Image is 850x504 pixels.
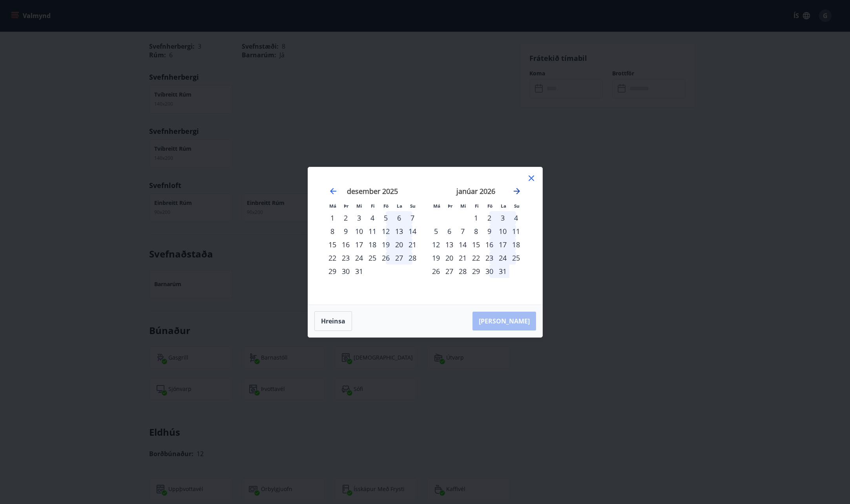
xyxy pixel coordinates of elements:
[429,225,443,238] td: Choose mánudagur, 5. janúar 2026 as your check-in date. It’s available.
[443,238,456,251] div: 13
[379,225,392,238] td: Choose föstudagur, 12. desember 2025 as your check-in date. It’s available.
[352,238,366,251] td: Choose miðvikudagur, 17. desember 2025 as your check-in date. It’s available.
[456,225,469,238] td: Choose miðvikudagur, 7. janúar 2026 as your check-in date. It’s available.
[379,211,392,225] td: Choose föstudagur, 5. desember 2025 as your check-in date. It’s available.
[326,211,339,225] div: 1
[339,265,352,278] td: Choose þriðjudagur, 30. desember 2025 as your check-in date. It’s available.
[366,251,379,265] td: Choose fimmtudagur, 25. desember 2025 as your check-in date. It’s available.
[496,238,509,251] td: Choose laugardagur, 17. janúar 2026 as your check-in date. It’s available.
[366,211,379,225] td: Choose fimmtudagur, 4. desember 2025 as your check-in date. It’s available.
[514,203,520,209] small: Su
[496,251,509,265] td: Choose laugardagur, 24. janúar 2026 as your check-in date. It’s available.
[366,225,379,238] td: Choose fimmtudagur, 11. desember 2025 as your check-in date. It’s available.
[483,211,496,225] td: Choose föstudagur, 2. janúar 2026 as your check-in date. It’s available.
[326,251,339,265] td: Choose mánudagur, 22. desember 2025 as your check-in date. It’s available.
[326,225,339,238] td: Choose mánudagur, 8. desember 2025 as your check-in date. It’s available.
[314,311,352,331] button: Hreinsa
[483,265,496,278] td: Choose föstudagur, 30. janúar 2026 as your check-in date. It’s available.
[339,238,352,251] td: Choose þriðjudagur, 16. desember 2025 as your check-in date. It’s available.
[487,203,492,209] small: Fö
[352,211,366,225] div: 3
[469,251,483,265] td: Choose fimmtudagur, 22. janúar 2026 as your check-in date. It’s available.
[366,238,379,251] div: 18
[443,225,456,238] div: 6
[469,238,483,251] div: 15
[443,265,456,278] td: Choose þriðjudagur, 27. janúar 2026 as your check-in date. It’s available.
[383,203,389,209] small: Fö
[429,251,443,265] div: 19
[496,225,509,238] div: 10
[496,211,509,225] td: Choose laugardagur, 3. janúar 2026 as your check-in date. It’s available.
[392,238,406,251] div: 20
[456,251,469,265] td: Choose miðvikudagur, 21. janúar 2026 as your check-in date. It’s available.
[443,265,456,278] div: 27
[456,238,469,251] div: 14
[392,225,406,238] div: 13
[339,211,352,225] td: Choose þriðjudagur, 2. desember 2025 as your check-in date. It’s available.
[326,225,339,238] div: 8
[483,225,496,238] td: Choose föstudagur, 9. janúar 2026 as your check-in date. It’s available.
[352,265,366,278] td: Choose miðvikudagur, 31. desember 2025 as your check-in date. It’s available.
[483,238,496,251] td: Choose föstudagur, 16. janúar 2026 as your check-in date. It’s available.
[406,225,419,238] td: Choose sunnudagur, 14. desember 2025 as your check-in date. It’s available.
[443,238,456,251] td: Choose þriðjudagur, 13. janúar 2026 as your check-in date. It’s available.
[356,203,362,209] small: Mi
[406,238,419,251] td: Choose sunnudagur, 21. desember 2025 as your check-in date. It’s available.
[326,238,339,251] div: 15
[344,203,348,209] small: Þr
[448,203,452,209] small: Þr
[429,265,443,278] div: 26
[326,265,339,278] div: 29
[392,251,406,265] div: 27
[483,225,496,238] div: 9
[410,203,416,209] small: Su
[443,251,456,265] td: Choose þriðjudagur, 20. janúar 2026 as your check-in date. It’s available.
[429,251,443,265] td: Choose mánudagur, 19. janúar 2026 as your check-in date. It’s available.
[392,211,406,225] div: 6
[429,265,443,278] td: Choose mánudagur, 26. janúar 2026 as your check-in date. It’s available.
[509,238,523,251] td: Choose sunnudagur, 18. janúar 2026 as your check-in date. It’s available.
[379,251,392,265] td: Choose föstudagur, 26. desember 2025 as your check-in date. It’s available.
[397,203,402,209] small: La
[406,251,419,265] td: Choose sunnudagur, 28. desember 2025 as your check-in date. It’s available.
[483,238,496,251] div: 16
[352,238,366,251] div: 17
[326,265,339,278] td: Choose mánudagur, 29. desember 2025 as your check-in date. It’s available.
[379,251,392,265] div: 26
[352,225,366,238] div: 10
[429,238,443,251] td: Choose mánudagur, 12. janúar 2026 as your check-in date. It’s available.
[469,265,483,278] td: Choose fimmtudagur, 29. janúar 2026 as your check-in date. It’s available.
[509,251,523,265] td: Choose sunnudagur, 25. janúar 2026 as your check-in date. It’s available.
[379,238,392,251] div: 19
[469,251,483,265] div: 22
[496,251,509,265] div: 24
[509,251,523,265] div: 25
[352,251,366,265] div: 24
[469,238,483,251] td: Choose fimmtudagur, 15. janúar 2026 as your check-in date. It’s available.
[317,177,533,295] div: Calendar
[456,265,469,278] td: Choose miðvikudagur, 28. janúar 2026 as your check-in date. It’s available.
[347,186,398,196] strong: desember 2025
[326,251,339,265] div: 22
[460,203,466,209] small: Mi
[392,251,406,265] td: Choose laugardagur, 27. desember 2025 as your check-in date. It’s available.
[433,203,440,209] small: Má
[509,225,523,238] div: 11
[509,211,523,225] td: Choose sunnudagur, 4. janúar 2026 as your check-in date. It’s available.
[339,225,352,238] div: 9
[339,251,352,265] div: 23
[469,265,483,278] div: 29
[469,211,483,225] div: 1
[429,225,443,238] div: 5
[392,238,406,251] td: Choose laugardagur, 20. desember 2025 as your check-in date. It’s available.
[509,225,523,238] td: Choose sunnudagur, 11. janúar 2026 as your check-in date. It’s available.
[456,251,469,265] div: 21
[339,251,352,265] td: Choose þriðjudagur, 23. desember 2025 as your check-in date. It’s available.
[326,211,339,225] td: Choose mánudagur, 1. desember 2025 as your check-in date. It’s available.
[501,203,506,209] small: La
[456,186,495,196] strong: janúar 2026
[429,238,443,251] div: 12
[456,265,469,278] div: 28
[366,225,379,238] div: 11
[443,251,456,265] div: 20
